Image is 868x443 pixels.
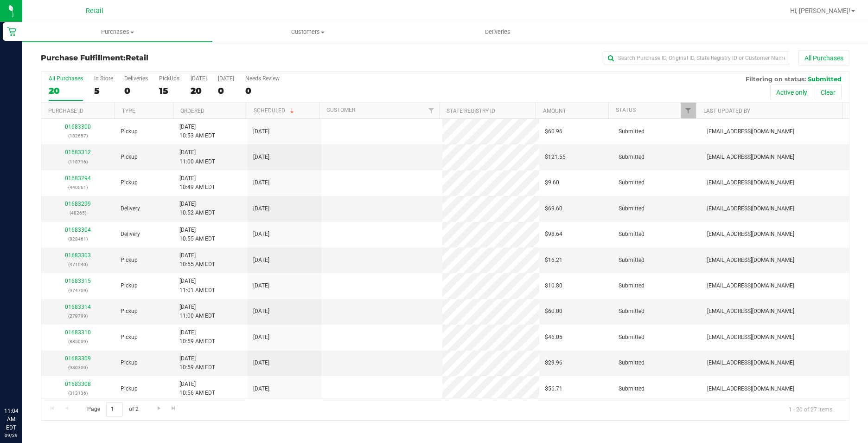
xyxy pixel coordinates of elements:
[619,281,645,290] span: Submitted
[121,230,140,239] span: Delivery
[770,85,813,100] button: Active only
[65,329,91,336] a: 01683310
[179,251,215,269] span: [DATE] 10:55 AM EDT
[152,402,166,415] a: Go to the next page
[545,307,562,316] span: $60.00
[179,277,215,294] span: [DATE] 11:01 AM EDT
[65,381,91,387] a: 01683308
[543,108,566,114] a: Amount
[545,384,562,393] span: $56.71
[179,226,215,243] span: [DATE] 10:55 AM EDT
[447,108,495,114] a: State Registry ID
[126,53,148,62] span: Retail
[4,432,18,439] p: 09/29
[545,333,562,342] span: $46.05
[47,208,109,217] p: (48265)
[179,200,215,217] span: [DATE] 10:52 AM EDT
[619,230,645,239] span: Submitted
[707,307,794,316] span: [EMAIL_ADDRESS][DOMAIN_NAME]
[121,384,138,393] span: Pickup
[545,204,562,213] span: $69.60
[790,7,850,14] span: Hi, [PERSON_NAME]!
[49,85,83,96] div: 20
[815,85,842,100] button: Clear
[49,75,83,82] div: All Purchases
[545,153,566,162] span: $121.55
[121,333,138,342] span: Pickup
[545,178,559,187] span: $9.60
[798,50,849,66] button: All Purchases
[65,227,91,233] a: 01683304
[707,153,794,162] span: [EMAIL_ADDRESS][DOMAIN_NAME]
[159,75,179,82] div: PickUps
[619,204,645,213] span: Submitted
[254,107,296,114] a: Scheduled
[191,75,207,82] div: [DATE]
[218,85,234,96] div: 0
[253,230,269,239] span: [DATE]
[403,22,593,42] a: Deliveries
[245,75,280,82] div: Needs Review
[472,28,523,36] span: Deliveries
[121,127,138,136] span: Pickup
[65,175,91,182] a: 01683294
[253,358,269,367] span: [DATE]
[124,75,148,82] div: Deliveries
[179,123,215,140] span: [DATE] 10:53 AM EDT
[124,85,148,96] div: 0
[65,124,91,130] a: 01683300
[253,204,269,213] span: [DATE]
[781,402,840,416] span: 1 - 20 of 27 items
[121,307,138,316] span: Pickup
[47,286,109,295] p: (974709)
[616,107,636,113] a: Status
[707,230,794,239] span: [EMAIL_ADDRESS][DOMAIN_NAME]
[47,235,109,243] p: (828461)
[179,354,215,372] span: [DATE] 10:59 AM EDT
[218,75,234,82] div: [DATE]
[121,281,138,290] span: Pickup
[707,127,794,136] span: [EMAIL_ADDRESS][DOMAIN_NAME]
[9,369,37,397] iframe: Resource center
[65,252,91,259] a: 01683303
[213,28,402,36] span: Customers
[253,333,269,342] span: [DATE]
[121,178,138,187] span: Pickup
[619,153,645,162] span: Submitted
[707,358,794,367] span: [EMAIL_ADDRESS][DOMAIN_NAME]
[808,75,842,83] span: Submitted
[121,256,138,265] span: Pickup
[7,27,16,36] inline-svg: Retail
[47,363,109,372] p: (930700)
[707,333,794,342] span: [EMAIL_ADDRESS][DOMAIN_NAME]
[121,153,138,162] span: Pickup
[41,54,310,62] h3: Purchase Fulfillment:
[47,131,109,140] p: (182657)
[707,281,794,290] span: [EMAIL_ADDRESS][DOMAIN_NAME]
[245,85,280,96] div: 0
[707,204,794,213] span: [EMAIL_ADDRESS][DOMAIN_NAME]
[48,108,83,114] a: Purchase ID
[545,256,562,265] span: $16.21
[253,256,269,265] span: [DATE]
[707,384,794,393] span: [EMAIL_ADDRESS][DOMAIN_NAME]
[47,389,109,397] p: (313136)
[65,201,91,207] a: 01683299
[94,85,113,96] div: 5
[326,107,355,113] a: Customer
[253,307,269,316] span: [DATE]
[253,178,269,187] span: [DATE]
[253,153,269,162] span: [DATE]
[424,103,439,118] a: Filter
[47,157,109,166] p: (118716)
[707,256,794,265] span: [EMAIL_ADDRESS][DOMAIN_NAME]
[681,103,696,118] a: Filter
[179,380,215,397] span: [DATE] 10:56 AM EDT
[746,75,806,83] span: Filtering on status:
[619,384,645,393] span: Submitted
[159,85,179,96] div: 15
[179,328,215,346] span: [DATE] 10:59 AM EDT
[703,108,750,114] a: Last Updated By
[65,149,91,156] a: 01683312
[86,7,103,15] span: Retail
